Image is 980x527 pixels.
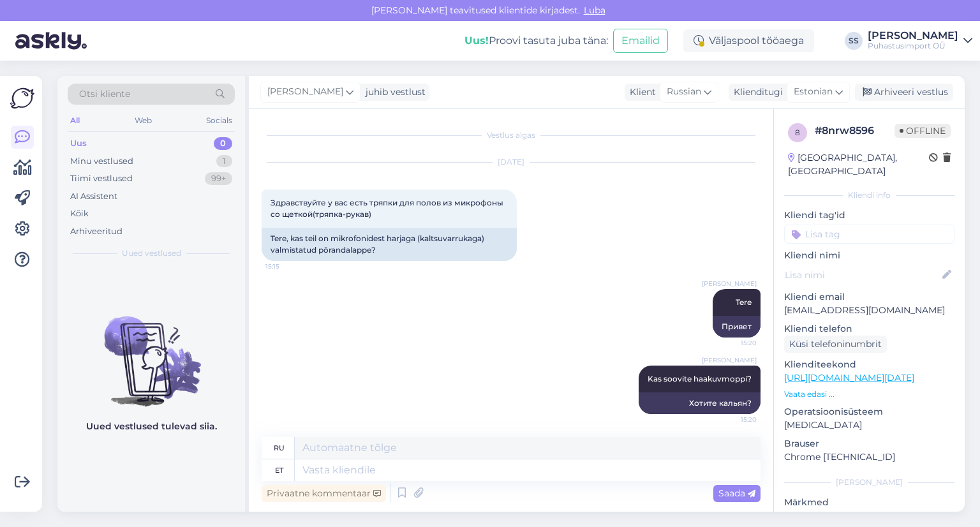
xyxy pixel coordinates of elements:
[70,207,89,220] div: Kõik
[736,297,752,307] span: Tere
[262,156,761,168] div: [DATE]
[262,228,517,261] div: Tere, kas teil on mikrofonidest harjaga (kaltsuvarrukaga) valmistatud põrandalappe?
[868,31,958,41] div: [PERSON_NAME]
[214,137,232,150] div: 0
[70,190,117,203] div: AI Assistent
[613,29,668,53] button: Emailid
[784,225,954,244] input: Lisa tag
[79,87,130,101] span: Otsi kliente
[70,137,87,150] div: Uus
[845,32,863,50] div: SS
[855,84,953,101] div: Arhiveeri vestlus
[265,262,313,271] span: 15:15
[580,4,609,16] span: Luba
[70,172,133,185] div: Tiimi vestlused
[713,316,761,338] div: Привет
[70,225,122,238] div: Arhiveeritud
[648,374,752,383] span: Kas soovite haakuvmoppi?
[464,34,489,47] b: Uus!
[360,85,426,99] div: juhib vestlust
[788,151,929,178] div: [GEOGRAPHIC_DATA], [GEOGRAPHIC_DATA]
[784,322,954,336] p: Kliendi telefon
[86,420,217,433] p: Uued vestlused tulevad siia.
[794,85,833,99] span: Estonian
[784,290,954,304] p: Kliendi email
[216,155,232,168] div: 1
[784,209,954,222] p: Kliendi tag'id
[275,459,283,481] div: et
[729,85,783,99] div: Klienditugi
[868,31,972,51] a: [PERSON_NAME]Puhastusimport OÜ
[784,304,954,317] p: [EMAIL_ADDRESS][DOMAIN_NAME]
[784,389,954,400] p: Vaata edasi ...
[784,496,954,509] p: Märkmed
[267,85,343,99] span: [PERSON_NAME]
[784,358,954,371] p: Klienditeekond
[784,450,954,464] p: Chrome [TECHNICAL_ID]
[718,487,755,499] span: Saada
[639,392,761,414] div: Хотите кальян?
[702,279,757,288] span: [PERSON_NAME]
[68,112,82,129] div: All
[785,268,940,282] input: Lisa nimi
[271,198,505,219] span: Здравствуйте у вас есть тряпки для полов из микрофоны со щеткой(тряпка-рукав)
[784,419,954,432] p: [MEDICAL_DATA]
[784,336,887,353] div: Küsi telefoninumbrit
[274,437,285,459] div: ru
[625,85,656,99] div: Klient
[709,338,757,348] span: 15:20
[709,415,757,424] span: 15:20
[784,372,914,383] a: [URL][DOMAIN_NAME][DATE]
[122,248,181,259] span: Uued vestlused
[683,29,814,52] div: Väljaspool tööaega
[815,123,895,138] div: # 8nrw8596
[784,437,954,450] p: Brauser
[784,189,954,201] div: Kliendi info
[784,405,954,419] p: Operatsioonisüsteem
[70,155,133,168] div: Minu vestlused
[204,112,235,129] div: Socials
[262,130,761,141] div: Vestlus algas
[57,293,245,408] img: No chats
[784,477,954,488] div: [PERSON_NAME]
[262,485,386,502] div: Privaatne kommentaar
[667,85,701,99] span: Russian
[895,124,951,138] span: Offline
[10,86,34,110] img: Askly Logo
[132,112,154,129] div: Web
[205,172,232,185] div: 99+
[702,355,757,365] span: [PERSON_NAME]
[795,128,800,137] span: 8
[868,41,958,51] div: Puhastusimport OÜ
[464,33,608,48] div: Proovi tasuta juba täna:
[784,249,954,262] p: Kliendi nimi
